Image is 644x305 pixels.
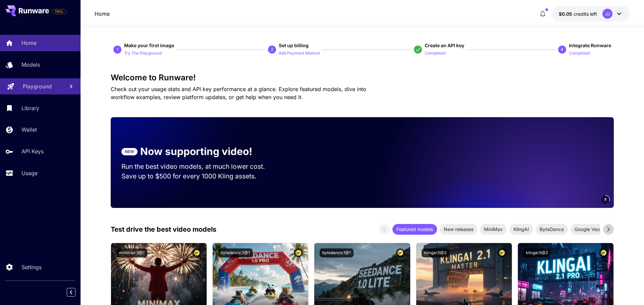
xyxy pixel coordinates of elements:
p: 2 [271,47,273,53]
span: Add your payment card to enable full platform functionality. [52,7,66,15]
button: Certified Model – Vetted for best performance and includes a commercial license. [294,248,303,257]
p: 4 [561,47,563,53]
button: Certified Model – Vetted for best performance and includes a commercial license. [599,248,608,257]
button: Add Payment Method [279,49,320,57]
h3: Welcome to Runware! [111,73,614,82]
button: Completed [569,49,590,57]
p: Playground [23,82,52,90]
p: NEW [125,149,134,155]
span: TRIAL [52,9,66,14]
span: New releases [440,226,477,233]
span: Make your first image [124,43,174,48]
a: Home [95,10,110,18]
button: Certified Model – Vetted for best performance and includes a commercial license. [497,248,506,257]
p: Wallet [21,126,37,134]
button: bytedance:2@1 [218,248,253,257]
p: Home [21,39,37,47]
p: Try The Playground [124,50,162,57]
span: MiniMax [480,226,507,233]
button: klingai:5@3 [422,248,449,257]
p: Completed [569,50,590,57]
span: Set up billing [279,43,309,48]
p: Test drive the best video models [111,224,216,234]
nav: breadcrumb [95,10,110,18]
button: Try The Playground [124,49,162,57]
div: KlingAI [509,224,533,235]
div: Collapse sidebar [72,286,80,298]
p: 1 [116,47,119,53]
iframe: Chat Widget [610,273,644,305]
p: API Keys [21,147,44,155]
p: Run the best video models, at much lower cost. [121,162,278,171]
div: New releases [440,224,477,235]
button: Collapse sidebar [67,288,75,297]
span: Check out your usage stats and API key performance at a glance. Explore featured models, dive int... [111,86,366,100]
span: credits left [574,11,597,17]
p: Now supporting video! [140,144,252,159]
div: MiniMax [480,224,507,235]
p: Models [21,61,40,69]
button: Certified Model – Vetted for best performance and includes a commercial license. [396,248,405,257]
span: 5 [604,197,606,202]
span: Google Veo [571,226,604,233]
button: bytedance:1@1 [320,248,354,257]
span: Featured models [392,226,437,233]
span: Integrate Runware [569,43,611,48]
button: klingai:5@2 [523,248,551,257]
div: Google Veo [571,224,604,235]
p: Library [21,104,39,112]
span: $0.05 [559,11,574,17]
div: $0.05 [559,10,597,17]
span: ByteDance [536,226,568,233]
button: Certified Model – Vetted for best performance and includes a commercial license. [192,248,201,257]
button: $0.05JJ [552,6,630,21]
button: minimax:3@1 [116,248,147,257]
div: JJ [602,9,612,19]
button: Completed [425,49,445,57]
div: ByteDance [536,224,568,235]
p: Save up to $500 for every 1000 Kling assets. [121,171,278,181]
p: Add Payment Method [279,50,320,57]
div: Featured models [392,224,437,235]
p: Settings [21,263,42,271]
span: KlingAI [509,226,533,233]
p: Usage [21,169,38,177]
span: Create an API key [425,43,464,48]
p: Completed [425,50,445,57]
